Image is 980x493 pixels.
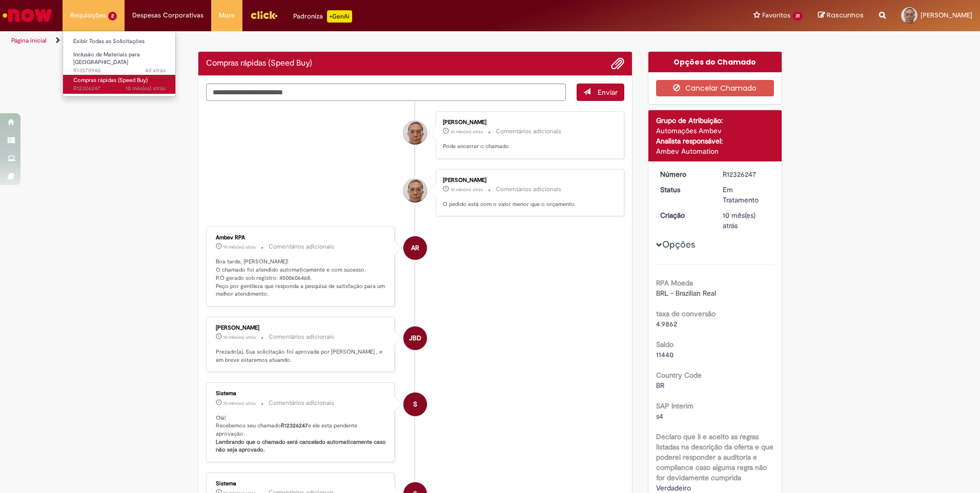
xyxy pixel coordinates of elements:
[108,12,117,20] span: 2
[132,10,203,20] span: Despesas Corporativas
[216,325,386,331] div: [PERSON_NAME]
[611,57,624,70] button: Adicionar anexos
[656,371,702,380] b: Country Code
[216,414,386,455] p: Olá! Recebemos seu chamado e ele esta pendente aprovação.
[63,75,176,94] a: Aberto R12326247 : Compras rápidas (Speed Buy)
[11,36,47,45] a: Página inicial
[652,169,716,179] dt: Número
[223,334,256,340] span: 10 mês(es) atrás
[652,184,716,195] dt: Status
[73,51,140,67] span: Inclusão de Materiais para [GEOGRAPHIC_DATA]
[413,392,417,417] span: S
[598,88,618,97] span: Enviar
[223,334,256,340] time: 27/11/2024 10:35:21
[656,309,716,318] b: taxa de conversão
[403,393,427,416] div: System
[63,49,176,71] a: Aberto R13570940 : Inclusão de Materiais para Estoques
[723,169,770,179] div: R12326247
[269,399,334,407] small: Comentários adicionais
[403,121,427,145] div: Alessandre De Sena Silva
[656,146,774,156] div: Ambev Automation
[656,115,774,126] div: Grupo de Atribuição:
[656,412,663,421] span: s4
[451,187,483,193] time: 27/11/2024 14:46:08
[403,326,427,350] div: Josenildo Batista De Araujo
[73,76,148,84] span: Compras rápidas (Speed Buy)
[443,177,614,183] div: [PERSON_NAME]
[70,10,106,20] span: Requisições
[656,80,774,96] button: Cancelar Chamado
[8,31,646,50] ul: Trilhas de página
[216,258,386,298] p: Boa tarde, [PERSON_NAME]! O chamado foi atendido automaticamente e com sucesso. P.O gerado sob re...
[126,85,166,92] span: 10 mês(es) atrás
[443,119,614,126] div: [PERSON_NAME]
[206,84,566,101] textarea: Digite sua mensagem aqui...
[250,7,278,23] img: click_logo_yellow_360x200.png
[269,242,334,251] small: Comentários adicionais
[216,348,386,364] p: Prezado(a), Sua solicitação foi aprovada por [PERSON_NAME] , e em breve estaremos atuando.
[656,350,673,359] span: 11440
[223,244,256,250] time: 27/11/2024 13:31:40
[792,12,803,20] span: 31
[216,235,386,241] div: Ambev RPA
[656,401,693,410] b: SAP Interim
[656,126,774,136] div: Automações Ambev
[656,432,773,482] b: Declaro que li e aceito as regras listadas na descrição da oferta e que poderei responder a audit...
[63,31,176,97] ul: Requisições
[443,200,614,209] p: O pedido está com o valor menor que o orçamento.
[293,10,352,23] div: Padroniza
[63,36,176,47] a: Exibir Todas as Solicitações
[73,85,166,93] span: R12326247
[656,381,664,390] span: BR
[443,142,614,151] p: Pode encerrar o chamado
[451,129,483,135] time: 07/12/2024 13:43:19
[496,127,561,136] small: Comentários adicionais
[723,184,770,205] div: Em Tratamento
[223,244,256,250] span: 10 mês(es) atrás
[827,10,864,20] span: Rascunhos
[223,400,256,406] span: 10 mês(es) atrás
[327,10,352,23] p: +GenAi
[223,400,256,406] time: 27/11/2024 10:32:58
[411,236,419,260] span: AR
[403,179,427,202] div: Alessandre De Sena Silva
[219,10,235,20] span: More
[577,84,624,101] button: Enviar
[723,210,770,231] div: 27/11/2024 10:32:45
[656,319,677,328] span: 4.9862
[216,438,387,454] b: Lembrando que o chamado será cancelado automaticamente caso não seja aprovado.
[656,136,774,146] div: Analista responsável:
[656,340,673,349] b: Saldo
[403,236,427,260] div: Ambev RPA
[216,391,386,397] div: Sistema
[126,85,166,92] time: 27/11/2024 10:32:46
[723,211,756,230] span: 10 mês(es) atrás
[648,52,782,72] div: Opções do Chamado
[216,481,386,487] div: Sistema
[281,422,308,429] b: R12326247
[921,11,972,19] span: [PERSON_NAME]
[73,67,166,75] span: R13570940
[206,59,312,68] h2: Compras rápidas (Speed Buy) Histórico de tíquete
[1,5,54,26] img: ServiceNow
[409,326,421,351] span: JBD
[145,67,166,74] time: 26/09/2025 14:49:14
[451,187,483,193] span: 10 mês(es) atrás
[145,67,166,74] span: 4d atrás
[656,289,716,298] span: BRL - Brazilian Real
[723,211,756,230] time: 27/11/2024 10:32:45
[818,11,864,20] a: Rascunhos
[656,278,693,287] b: RPA Moeda
[451,129,483,135] span: 10 mês(es) atrás
[762,10,790,20] span: Favoritos
[656,483,691,492] span: Verdadeiro
[496,185,561,194] small: Comentários adicionais
[652,210,716,220] dt: Criação
[269,333,334,341] small: Comentários adicionais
